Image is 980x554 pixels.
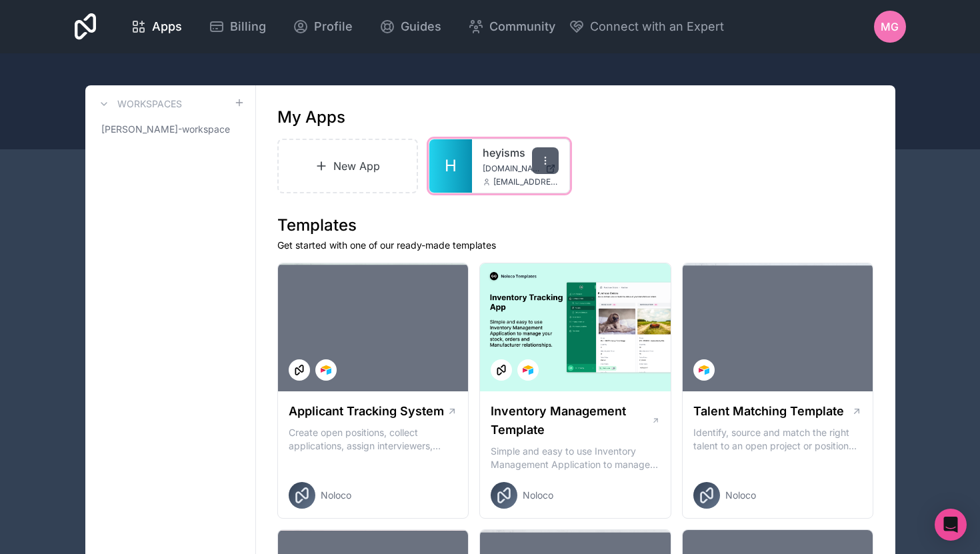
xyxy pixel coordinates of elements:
[230,17,266,36] span: Billing
[321,365,331,375] img: Airtable Logo
[321,489,351,502] span: Noloco
[693,426,863,453] p: Identify, source and match the right talent to an open project or position with our Talent Matchi...
[881,19,899,35] span: MG
[489,17,555,36] span: Community
[483,145,559,161] a: heyisms
[277,215,874,236] h1: Templates
[401,17,441,36] span: Guides
[693,402,844,421] h1: Talent Matching Template
[699,365,709,375] img: Airtable Logo
[314,17,353,36] span: Profile
[120,12,193,41] a: Apps
[198,12,277,41] a: Billing
[491,402,651,439] h1: Inventory Management Template
[935,509,967,541] div: Open Intercom Messenger
[277,107,345,128] h1: My Apps
[445,155,457,177] span: H
[569,17,724,36] button: Connect with an Expert
[523,365,533,375] img: Airtable Logo
[491,445,660,471] p: Simple and easy to use Inventory Management Application to manage your stock, orders and Manufact...
[483,163,540,174] span: [DOMAIN_NAME]
[289,402,444,421] h1: Applicant Tracking System
[725,489,756,502] span: Noloco
[96,96,182,112] a: Workspaces
[429,139,472,193] a: H
[369,12,452,41] a: Guides
[277,139,419,193] a: New App
[483,163,559,174] a: [DOMAIN_NAME]
[96,117,245,141] a: [PERSON_NAME]-workspace
[493,177,559,187] span: [EMAIL_ADDRESS][DOMAIN_NAME]
[277,239,874,252] p: Get started with one of our ready-made templates
[117,97,182,111] h3: Workspaces
[523,489,553,502] span: Noloco
[101,123,230,136] span: [PERSON_NAME]-workspace
[282,12,363,41] a: Profile
[152,17,182,36] span: Apps
[590,17,724,36] span: Connect with an Expert
[289,426,458,453] p: Create open positions, collect applications, assign interviewers, centralise candidate feedback a...
[457,12,566,41] a: Community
